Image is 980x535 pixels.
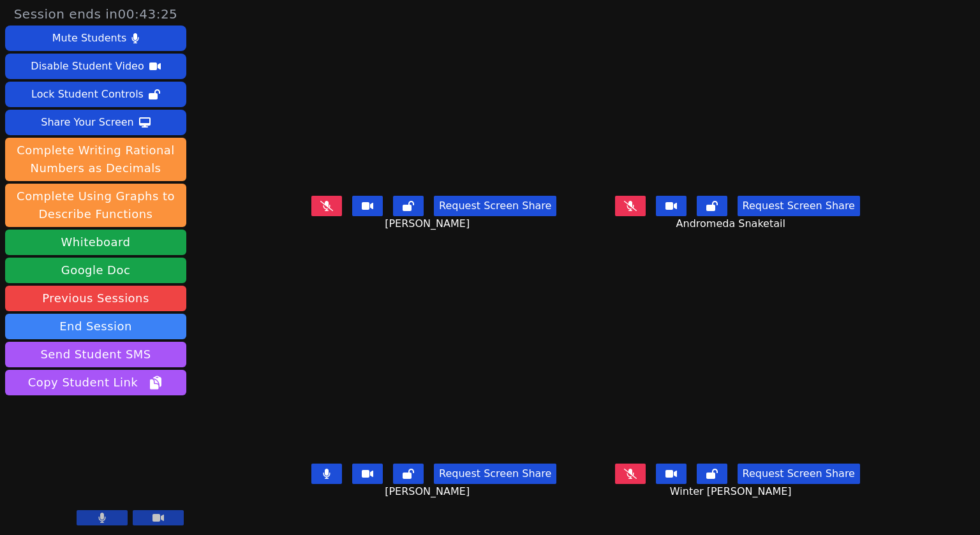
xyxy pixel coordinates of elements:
button: Share Your Screen [5,110,186,135]
button: Copy Student Link [5,370,186,395]
button: Request Screen Share [434,464,556,484]
button: Complete Using Graphs to Describe Functions [5,184,186,227]
span: [PERSON_NAME] [385,484,473,499]
button: Request Screen Share [738,196,860,216]
button: Whiteboard [5,230,186,255]
time: 00:43:25 [118,6,178,22]
button: Request Screen Share [738,464,860,484]
a: Google Doc [5,258,186,283]
button: Complete Writing Rational Numbers as Decimals [5,138,186,181]
span: Andromeda Snaketail [676,216,789,231]
span: Winter [PERSON_NAME] [670,484,795,499]
span: [PERSON_NAME] [385,216,473,231]
span: Session ends in [14,5,178,23]
button: Mute Students [5,26,186,51]
button: Request Screen Share [434,196,556,216]
button: Disable Student Video [5,54,186,79]
div: Mute Students [52,28,126,48]
div: Lock Student Controls [31,84,144,105]
button: Lock Student Controls [5,82,186,107]
div: Disable Student Video [31,56,144,77]
button: End Session [5,314,186,339]
div: Share Your Screen [41,112,134,133]
button: Send Student SMS [5,342,186,367]
span: Copy Student Link [28,374,163,392]
a: Previous Sessions [5,286,186,311]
